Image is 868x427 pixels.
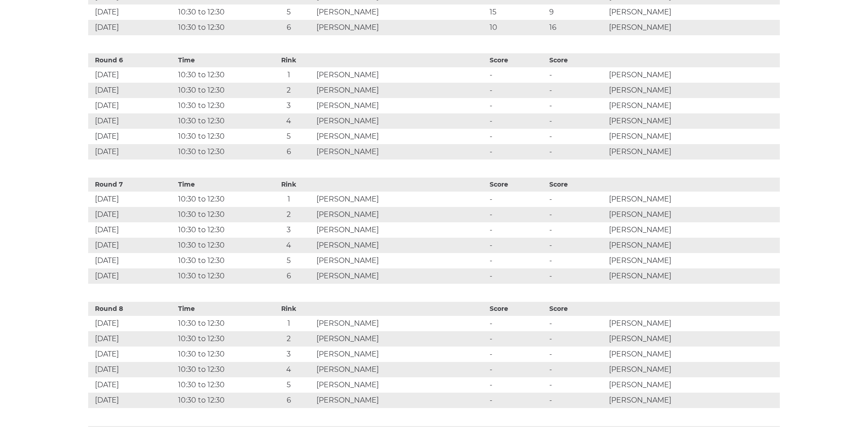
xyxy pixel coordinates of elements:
td: [DATE] [88,67,176,83]
td: 2 [264,83,314,98]
td: [PERSON_NAME] [607,192,780,207]
td: - [547,347,607,362]
th: Score [487,302,547,316]
td: [DATE] [88,83,176,98]
td: 6 [264,393,314,408]
td: [PERSON_NAME] [314,207,487,222]
td: 10 [487,20,547,35]
td: 6 [264,20,314,35]
td: [DATE] [88,207,176,222]
td: 6 [264,268,314,284]
td: [DATE] [88,331,176,347]
td: 10:30 to 12:30 [176,67,264,83]
td: 10:30 to 12:30 [176,20,264,35]
td: - [487,331,547,347]
td: - [547,268,607,284]
td: [PERSON_NAME] [314,331,487,347]
td: 10:30 to 12:30 [176,347,264,362]
td: 10:30 to 12:30 [176,98,264,113]
th: Time [176,178,264,192]
td: - [547,113,607,129]
td: [PERSON_NAME] [607,393,780,408]
td: 10:30 to 12:30 [176,222,264,238]
th: Time [176,53,264,67]
td: [DATE] [88,113,176,129]
td: [PERSON_NAME] [314,377,487,393]
td: 10:30 to 12:30 [176,268,264,284]
td: [PERSON_NAME] [607,238,780,253]
td: 1 [264,192,314,207]
td: 10:30 to 12:30 [176,113,264,129]
td: [PERSON_NAME] [607,98,780,113]
td: 6 [264,144,314,160]
td: - [487,144,547,160]
td: [PERSON_NAME] [314,20,487,35]
th: Round 7 [88,178,176,192]
td: [DATE] [88,238,176,253]
td: 10:30 to 12:30 [176,238,264,253]
td: 4 [264,362,314,377]
td: 1 [264,67,314,83]
th: Score [547,178,607,192]
th: Round 6 [88,53,176,67]
td: - [487,222,547,238]
td: - [547,67,607,83]
td: - [547,316,607,331]
th: Score [547,302,607,316]
td: - [487,268,547,284]
td: [PERSON_NAME] [314,83,487,98]
td: [PERSON_NAME] [314,393,487,408]
td: - [547,144,607,160]
td: [PERSON_NAME] [314,192,487,207]
td: - [487,347,547,362]
th: Rink [264,178,314,192]
td: 10:30 to 12:30 [176,331,264,347]
td: - [547,129,607,144]
td: [PERSON_NAME] [314,253,487,268]
td: 5 [264,129,314,144]
td: [PERSON_NAME] [607,83,780,98]
td: [DATE] [88,362,176,377]
td: [PERSON_NAME] [607,5,780,20]
td: [PERSON_NAME] [607,144,780,160]
td: [PERSON_NAME] [314,362,487,377]
td: [DATE] [88,222,176,238]
td: - [487,362,547,377]
td: 5 [264,377,314,393]
td: - [487,393,547,408]
td: [PERSON_NAME] [314,129,487,144]
td: 10:30 to 12:30 [176,129,264,144]
td: [PERSON_NAME] [314,67,487,83]
td: - [547,238,607,253]
td: [DATE] [88,5,176,20]
td: [DATE] [88,129,176,144]
td: [DATE] [88,393,176,408]
td: - [487,377,547,393]
td: 5 [264,5,314,20]
td: 10:30 to 12:30 [176,393,264,408]
td: [PERSON_NAME] [314,113,487,129]
td: [PERSON_NAME] [607,222,780,238]
td: - [547,331,607,347]
td: [DATE] [88,347,176,362]
td: 9 [547,5,607,20]
td: - [487,253,547,268]
td: [PERSON_NAME] [314,316,487,331]
td: [PERSON_NAME] [607,129,780,144]
td: [PERSON_NAME] [314,98,487,113]
td: 4 [264,113,314,129]
td: [DATE] [88,377,176,393]
td: - [487,192,547,207]
td: [PERSON_NAME] [607,377,780,393]
td: 16 [547,20,607,35]
td: - [487,129,547,144]
td: [DATE] [88,20,176,35]
th: Time [176,302,264,316]
td: [PERSON_NAME] [314,238,487,253]
td: 10:30 to 12:30 [176,83,264,98]
th: Rink [264,53,314,67]
td: 4 [264,238,314,253]
td: 10:30 to 12:30 [176,192,264,207]
td: [PERSON_NAME] [607,268,780,284]
td: 15 [487,5,547,20]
